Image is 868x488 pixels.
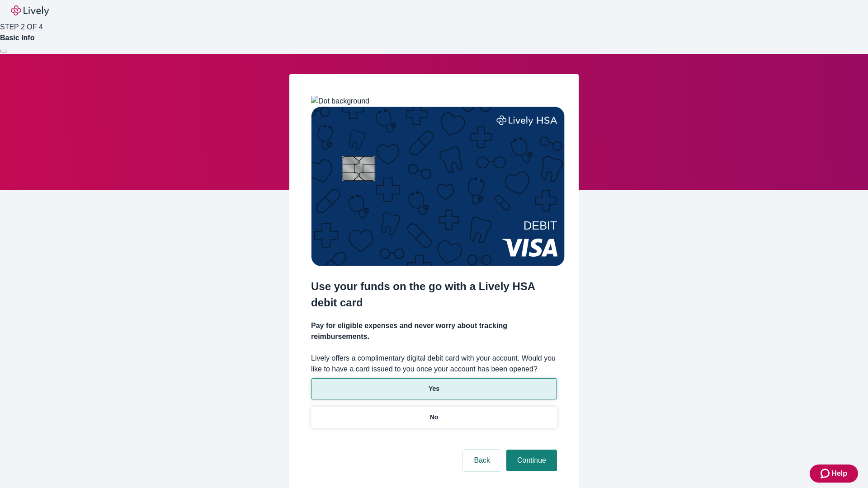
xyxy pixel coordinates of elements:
[311,107,565,266] img: Debit card
[11,5,49,16] img: Lively
[429,384,439,394] p: Yes
[810,465,858,483] button: Zendesk support iconHelp
[311,407,557,428] button: No
[311,96,369,107] img: Dot background
[311,378,557,399] button: Yes
[311,320,557,342] h4: Pay for eligible expenses and never worry about tracking reimbursements.
[831,468,847,479] span: Help
[430,413,439,422] p: No
[506,450,557,471] button: Continue
[463,450,501,471] button: Back
[311,353,557,375] label: Lively offers a complimentary digital debit card with your account. Would you like to have a card...
[311,278,557,311] h2: Use your funds on the go with a Lively HSA debit card
[821,468,831,479] svg: Zendesk support icon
